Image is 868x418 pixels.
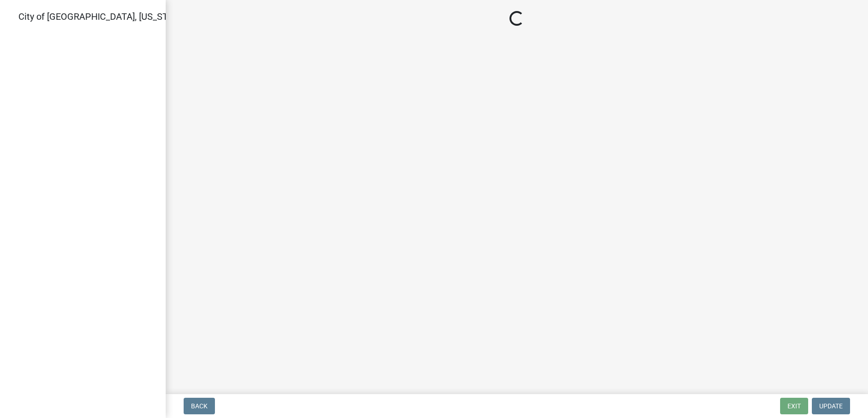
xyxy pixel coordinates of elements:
[191,402,208,410] span: Back
[819,402,843,410] span: Update
[780,398,808,414] button: Exit
[812,398,850,414] button: Update
[184,398,215,414] button: Back
[18,11,186,22] span: City of [GEOGRAPHIC_DATA], [US_STATE]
